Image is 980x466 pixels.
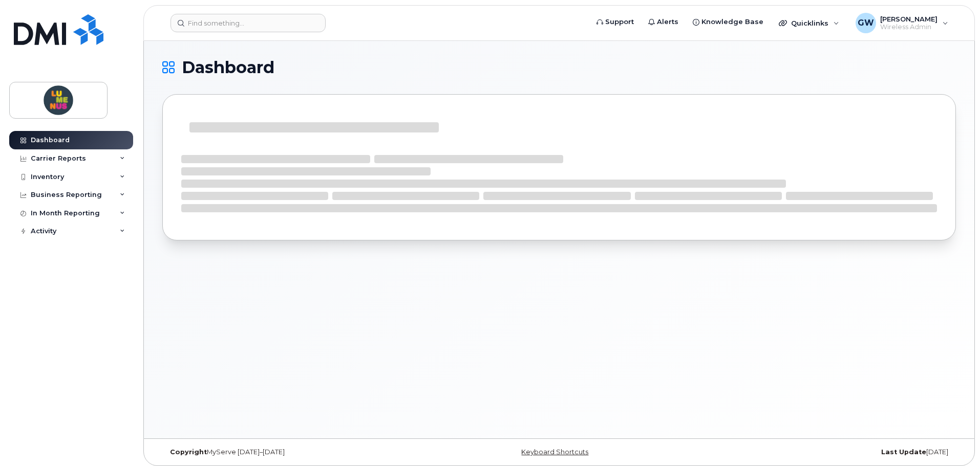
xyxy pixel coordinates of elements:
a: Keyboard Shortcuts [521,448,588,456]
div: MyServe [DATE]–[DATE] [162,448,427,456]
strong: Last Update [881,448,926,456]
strong: Copyright [170,448,207,456]
span: Dashboard [182,60,274,75]
div: [DATE] [691,448,956,456]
